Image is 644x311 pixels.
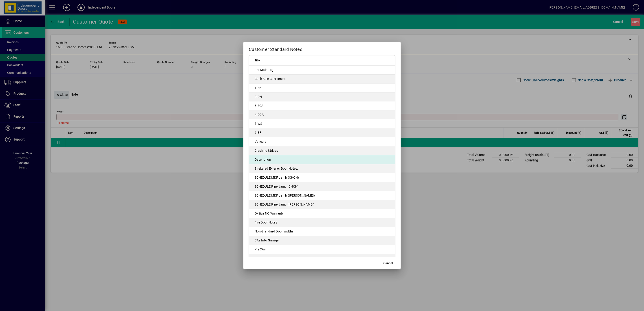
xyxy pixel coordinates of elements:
[249,182,395,191] td: SCHEDULE Pine Jamb (CHCH)
[249,164,395,173] td: Sheltered Exterior Door Notes:
[249,155,395,164] td: Description
[249,92,395,101] td: 2-DH
[381,259,395,267] button: Cancel
[249,191,395,200] td: SCHEDULE MDF Jamb ([PERSON_NAME])
[243,42,401,55] h2: Customer Standard Notes
[249,74,395,83] td: Cash Sale Customers
[255,58,260,63] span: Title
[249,218,395,227] td: Fire Door Notes
[249,137,395,146] td: Veneers
[249,119,395,128] td: 5-WS
[249,245,395,254] td: Ply CA's
[249,173,395,182] td: SCHEDULE MDF Jamb (CHCH)
[249,209,395,218] td: O/Size NO Warranty
[249,227,395,236] td: Non-Standard Door Widths
[249,236,395,245] td: CA's Into Garage
[249,83,395,92] td: 1-SH
[249,146,395,155] td: Clashing Stripes
[249,101,395,110] td: 3-SCA
[249,200,395,209] td: SCHEDULE Pine Jamb ([PERSON_NAME])
[383,261,393,266] span: Cancel
[249,66,395,74] td: ID1 Main Tag
[249,128,395,137] td: 6-BF
[249,254,395,263] td: Bifold Minimum Door Width
[249,110,395,119] td: 4-DCA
